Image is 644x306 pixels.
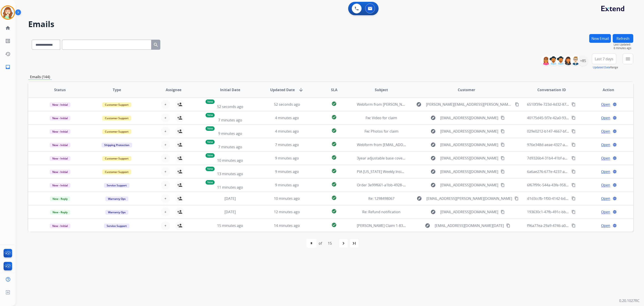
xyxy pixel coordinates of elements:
[357,156,487,161] span: 3year adjustable base coverage reactivation [PERSON_NAME], ID: N-16488171
[177,102,182,107] mat-icon: person_add
[426,102,512,107] span: [PERSON_NAME][EMAIL_ADDRESS][PERSON_NAME][DOMAIN_NAME]
[177,209,182,215] mat-icon: person_add
[331,101,337,106] mat-icon: check_circle
[217,185,243,190] span: 11 minutes ago
[177,182,182,188] mat-icon: person_add
[440,209,498,215] span: [EMAIL_ADDRESS][DOMAIN_NAME]
[527,183,590,187] span: 6f67f99c-544a-43fe-9587-ef9cdfe77f64
[331,87,337,93] span: SLA
[275,169,299,174] span: 9 minutes ago
[104,183,129,188] span: Service Support
[515,102,519,106] mat-icon: content_copy
[217,104,243,109] span: 52 seconds ago
[274,102,300,107] span: 52 seconds ago
[164,129,166,134] span: +
[217,171,243,176] span: 13 minutes ago
[205,180,215,185] p: New
[164,115,166,121] span: +
[50,210,70,215] span: New - Reply
[225,209,236,214] span: [DATE]
[164,169,166,174] span: +
[613,116,617,120] mat-icon: language
[613,129,617,133] mat-icon: language
[375,87,388,93] span: Subject
[440,155,498,161] span: [EMAIL_ADDRESS][DOMAIN_NAME]
[275,183,299,187] span: 9 minutes ago
[205,126,215,131] p: New
[275,142,299,147] span: 7 minutes ago
[164,142,166,147] span: +
[576,82,633,98] th: Action
[161,194,170,203] button: +
[357,183,435,187] span: Order 3e99f661-a1bb-4928-9237-49a70ae9f246
[102,102,131,107] span: Customer Support
[161,140,170,149] button: +
[430,209,436,215] mat-icon: explore
[177,142,182,147] mat-icon: person_add
[205,113,215,117] p: New
[166,87,181,93] span: Assignee
[270,87,295,93] span: Updated Date
[366,115,397,120] span: Fw: Video for claim
[613,156,617,160] mat-icon: language
[501,129,505,133] mat-icon: content_copy
[613,102,617,106] mat-icon: language
[613,143,617,147] mat-icon: language
[225,196,236,201] span: [DATE]
[331,114,337,120] mat-icon: check_circle
[274,209,300,214] span: 12 minutes ago
[205,153,215,158] p: New
[105,210,128,215] span: Warranty Ops
[298,87,304,93] mat-icon: arrow_downward
[625,56,631,62] mat-icon: menu
[274,196,300,201] span: 10 minutes ago
[593,66,610,69] button: Updated Date
[50,116,70,121] span: New - Initial
[515,196,519,200] mat-icon: content_copy
[417,196,422,201] mat-icon: explore
[440,142,498,147] span: [EMAIL_ADDRESS][DOMAIN_NAME]
[501,170,505,174] mat-icon: content_copy
[601,115,610,121] span: Open
[364,129,398,134] span: Fw: Photos for claim
[217,158,243,163] span: 10 minutes ago
[50,196,70,201] span: New - Reply
[341,241,346,246] mat-icon: navigate_next
[572,196,576,200] mat-icon: content_copy
[50,224,70,228] span: New - Initial
[613,196,617,200] mat-icon: language
[613,34,633,43] button: Refresh
[614,43,633,46] span: Last Updated:
[601,102,610,107] span: Open
[218,118,242,123] span: 7 minutes ago
[5,38,11,44] mat-icon: list_alt
[572,183,576,187] mat-icon: content_copy
[164,155,166,161] span: +
[595,58,613,60] span: Last 7 days
[331,141,337,147] mat-icon: check_circle
[357,169,409,174] span: PIA [US_STATE] Weekly Insights
[614,46,633,50] span: 6 minutes ago
[177,169,182,174] mat-icon: person_add
[613,170,617,174] mat-icon: language
[426,196,512,201] span: [EMAIL_ADDRESS][PERSON_NAME][DOMAIN_NAME]
[527,209,595,214] span: 193630c1-47fb-491c-bb9a-7cee65d9c760
[430,142,436,147] mat-icon: explore
[357,223,419,228] span: [PERSON_NAME] Claim 1-8306188310
[601,142,610,147] span: Open
[458,87,475,93] span: Customer
[589,34,611,43] button: New Email
[28,74,52,80] p: Emails (144)
[177,115,182,121] mat-icon: person_add
[572,224,576,228] mat-icon: content_copy
[161,154,170,163] button: +
[5,64,11,70] mat-icon: inbox
[218,131,242,136] span: 9 minutes ago
[506,224,510,228] mat-icon: content_copy
[161,113,170,122] button: +
[217,223,243,228] span: 15 minutes ago
[220,87,240,93] span: Initial Date
[501,116,505,120] mat-icon: content_copy
[113,87,121,93] span: Type
[218,144,242,149] span: 7 minutes ago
